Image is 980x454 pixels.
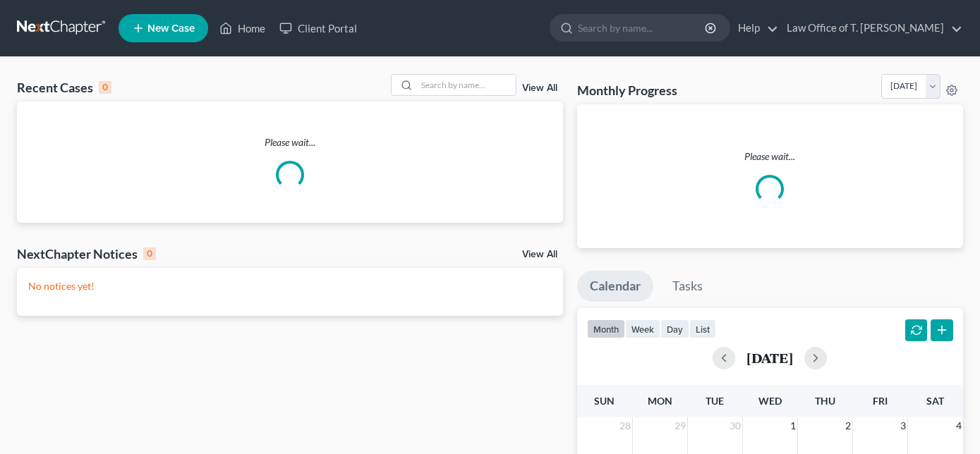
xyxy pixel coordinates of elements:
[417,75,516,95] input: Search by name...
[143,247,156,260] div: 0
[673,417,687,434] span: 29
[618,417,632,434] span: 28
[587,319,625,338] button: month
[660,271,715,302] a: Tasks
[17,245,156,262] div: NextChapter Notices
[147,23,195,34] span: New Case
[873,395,888,407] span: Fri
[212,16,272,41] a: Home
[17,79,111,96] div: Recent Cases
[899,417,907,434] span: 3
[594,395,615,407] span: Sun
[660,319,689,338] button: day
[955,417,963,434] span: 4
[926,395,944,407] span: Sat
[780,16,962,41] a: Law Office of T. [PERSON_NAME]
[648,395,672,407] span: Mon
[272,16,364,41] a: Client Portal
[789,417,797,434] span: 1
[844,417,852,434] span: 2
[99,81,111,94] div: 0
[588,149,952,164] p: Please wait...
[577,82,677,99] h3: Monthly Progress
[815,395,835,407] span: Thu
[522,83,557,93] a: View All
[758,395,782,407] span: Wed
[522,250,557,259] a: View All
[28,279,552,293] p: No notices yet!
[625,319,660,338] button: week
[728,417,742,434] span: 30
[746,350,793,365] h2: [DATE]
[706,395,724,407] span: Tue
[731,16,778,41] a: Help
[578,15,707,41] input: Search by name...
[17,135,563,149] p: Please wait...
[577,271,653,302] a: Calendar
[689,319,716,338] button: list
